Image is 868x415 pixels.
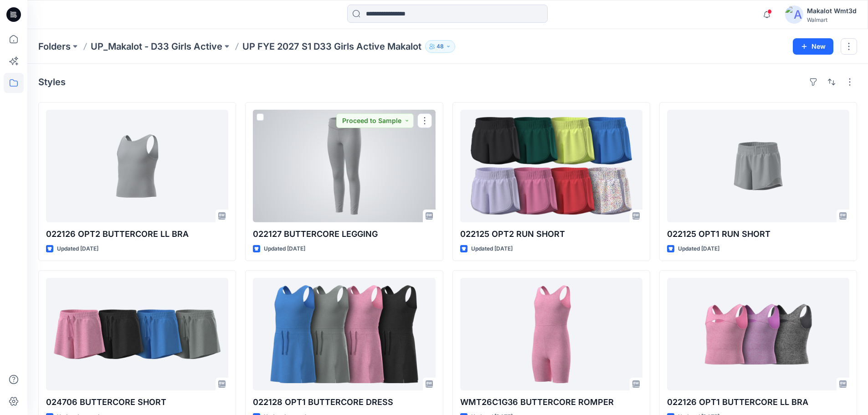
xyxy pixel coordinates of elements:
img: avatar [785,5,803,24]
p: 48 [437,41,444,51]
p: 024706 BUTTERCORE SHORT [46,396,228,409]
p: 022127 BUTTERCORE LEGGING [253,228,435,241]
p: 022126 OPT1 BUTTERCORE LL BRA [667,396,849,409]
p: 022126 OPT2 BUTTERCORE LL BRA [46,228,228,241]
p: Updated [DATE] [264,244,305,254]
a: 022126 OPT2 BUTTERCORE LL BRA [46,110,228,222]
p: 022125 OPT1 RUN SHORT [667,228,849,241]
p: Updated [DATE] [678,244,719,254]
p: WMT26C1G36 BUTTERCORE ROMPER [460,396,642,409]
p: UP FYE 2027 S1 D33 Girls Active Makalot [242,40,421,53]
button: 48 [425,40,455,53]
a: 022127 BUTTERCORE LEGGING [253,110,435,222]
a: UP_Makalot - D33 Girls Active [91,40,222,53]
a: 022125 OPT2 RUN SHORT [460,110,642,222]
p: Updated [DATE] [57,244,98,254]
p: Updated [DATE] [471,244,513,254]
a: WMT26C1G36 BUTTERCORE ROMPER [460,278,642,390]
a: Folders [38,40,71,53]
a: 022126 OPT1 BUTTERCORE LL BRA [667,278,849,390]
button: New [793,38,833,55]
div: Makalot Wmt3d [807,5,857,16]
div: Walmart [807,16,857,23]
p: 022128 OPT1 BUTTERCORE DRESS [253,396,435,409]
h4: Styles [38,77,66,87]
a: 022125 OPT1 RUN SHORT [667,110,849,222]
a: 024706 BUTTERCORE SHORT [46,278,228,390]
a: 022128 OPT1 BUTTERCORE DRESS [253,278,435,390]
p: 022125 OPT2 RUN SHORT [460,228,642,241]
